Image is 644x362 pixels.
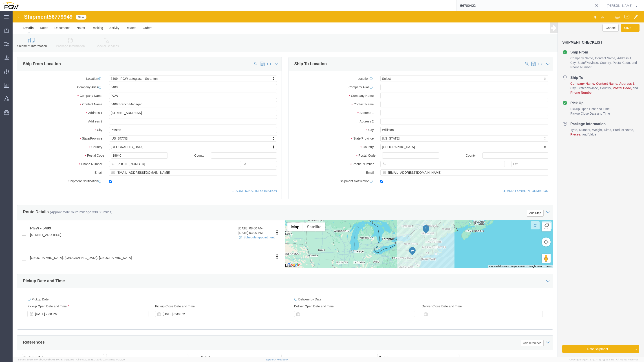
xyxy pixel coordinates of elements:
[3,2,19,9] img: logo
[457,0,593,11] input: Search for shipment number, reference number
[607,3,638,8] button: [PERSON_NAME]
[107,358,125,361] span: [DATE] 10:20:09
[265,358,277,361] a: Support
[18,358,74,361] span: Server: 2025.18.0-bb0e0c2bd68
[277,358,288,361] a: Feedback
[607,3,632,8] span: Ksenia Gushchina-Kerecz
[569,358,639,362] span: Copyright © [DATE]-[DATE] Agistix Inc., All Rights Reserved
[55,358,74,361] span: [DATE] 09:52:52
[76,358,125,361] span: Client: 2025.18.0-27d3021
[13,11,644,357] iframe: FS Legacy Container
